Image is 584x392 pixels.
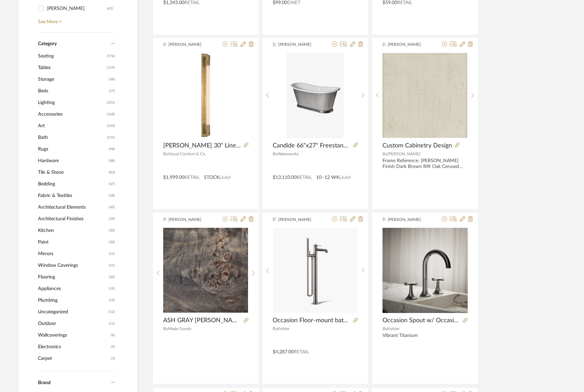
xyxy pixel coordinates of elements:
img: Occasion Spout w/ OccasionCross Bathroom [382,228,468,313]
span: (331) [107,97,115,108]
span: By [163,327,168,331]
span: [PERSON_NAME] [168,41,211,48]
span: Retail [297,175,312,180]
span: By [273,152,277,156]
span: Retail [184,175,199,180]
span: Hardware [38,155,107,167]
span: (176) [107,51,115,62]
span: (88) [109,155,115,166]
img: Candide 66"x27" Freestanding Oval Cast Iron Bathtub [287,53,344,138]
span: [PERSON_NAME] [278,41,321,48]
span: Architectural Elements [38,201,107,213]
span: Electronics [38,341,109,353]
span: [PERSON_NAME] [278,217,321,223]
span: Retail [397,0,412,5]
span: $99.00 [273,0,287,5]
span: [PERSON_NAME] [388,41,431,48]
span: Candide 66"x27" Freestanding Oval Cast Iron Bathtub [273,142,350,149]
span: Custom Cabinetry Design [382,142,452,149]
span: (19) [109,283,115,294]
span: Plumbing [38,295,107,306]
span: (119) [107,62,115,73]
span: By [382,152,387,156]
span: (131) [107,132,115,143]
span: Storage [38,74,107,85]
span: STOCK [204,174,219,181]
span: Mirrors [38,248,107,260]
span: Occasion Floor-mount bath filler trim with handshower [273,317,350,324]
div: [PERSON_NAME] [47,3,107,14]
span: Occasion Spout w/ OccasionCross Bathroom [382,317,460,324]
span: (12) [109,306,115,317]
img: Barrett 30" Linear Bath Light [163,53,248,138]
span: By [273,327,277,331]
span: Kitchen [38,225,107,236]
span: (98) [109,144,115,155]
span: Lead [219,175,231,180]
span: $59.00 [382,0,397,5]
span: (27) [109,86,115,96]
span: Tables [38,62,105,74]
span: By [163,152,168,156]
span: Bedding [38,178,107,190]
span: 10–12 WK [316,174,339,181]
span: By [382,327,387,331]
span: Tile & Stone [38,167,107,178]
span: Waterworks [277,152,299,156]
div: Frame Reference: [PERSON_NAME] Finish Dark Brown Rift Oak Cerused Doors Hardware: MM - Workhorse ... [382,158,468,170]
span: Outdoor [38,318,107,329]
span: (39) [109,213,115,224]
span: Art [38,120,105,132]
span: Bath [38,132,105,143]
span: DNET [287,0,300,5]
span: (21) [109,248,115,259]
div: 0 [163,227,248,313]
span: Uncategorized [38,306,107,318]
span: Beds [38,85,107,97]
span: Architectural Finishes [38,213,107,225]
img: ASH GRAY MAPPA BURL [163,228,248,313]
span: [PERSON_NAME] [388,217,431,223]
span: Carpet [38,353,109,364]
span: Kohler [387,327,399,331]
span: (30) [109,237,115,248]
span: Accessories [38,108,105,120]
span: Retail [184,0,199,5]
span: Appliances [38,283,107,295]
img: Occasion Floor-mount bath filler trim with handshower [273,228,358,313]
span: ASH GRAY [PERSON_NAME] [163,317,241,324]
span: Wallcoverings [38,329,109,341]
span: Window Coverings [38,260,107,271]
span: $4,287.00 [273,350,294,354]
span: (3) [111,353,115,364]
div: (61) [107,3,113,14]
span: (144) [107,120,115,131]
span: (83) [109,167,115,178]
span: (5) [111,341,115,352]
span: [PERSON_NAME] 30" Linear Bath Light [163,142,241,149]
span: (20) [109,272,115,283]
div: Vibrant Titanium [382,333,468,344]
span: (21) [109,260,115,271]
span: [PERSON_NAME] [387,152,420,156]
span: Lighting [38,97,105,108]
span: Paint [38,236,107,248]
span: $1,999.00 [163,175,184,180]
span: Visual Comfort & Co. [168,152,206,156]
span: (30) [109,225,115,236]
span: (58) [109,190,115,201]
span: Lead [339,175,351,180]
span: (45) [109,202,115,213]
span: Category [38,41,57,47]
span: $13,110.00 [273,175,297,180]
span: Seating [38,50,105,62]
span: Made Goods [168,327,191,331]
span: [PERSON_NAME] [168,217,211,223]
span: $1,345.00 [163,0,184,5]
span: (168) [107,109,115,120]
img: Custom Cabinetry Design [382,53,467,138]
span: Fabric & Textiles [38,190,107,201]
span: Flooring [38,271,107,283]
span: (19) [109,295,115,306]
span: (67) [109,179,115,190]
